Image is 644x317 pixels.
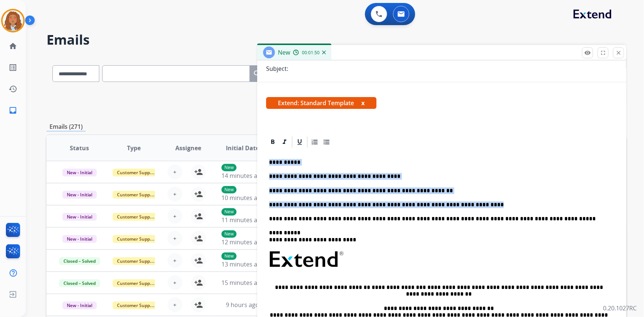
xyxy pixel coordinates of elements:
span: New - Initial [62,235,97,243]
p: New [221,252,237,260]
span: + [173,190,176,199]
mat-icon: person_add [194,256,203,265]
span: + [173,278,176,287]
span: Closed – Solved [59,257,100,265]
span: 12 minutes ago [221,238,264,246]
mat-icon: person_add [194,300,203,309]
mat-icon: person_add [194,212,203,221]
mat-icon: person_add [194,234,203,243]
p: Subject: [266,64,288,73]
mat-icon: home [8,42,17,51]
p: New [221,208,237,216]
span: Customer Support [113,213,161,221]
p: New [221,230,237,238]
button: + [168,187,182,201]
mat-icon: inbox [8,106,17,115]
mat-icon: search [253,69,262,78]
span: Type [127,144,141,152]
mat-icon: person_add [194,168,203,176]
button: + [168,253,182,268]
div: Bold [267,137,278,148]
span: 11 minutes ago [221,216,264,224]
span: Customer Support [113,257,161,265]
mat-icon: remove_red_eye [584,49,591,56]
span: Extend: Standard Template [266,97,376,109]
span: Status [70,144,89,152]
span: + [173,256,176,265]
p: Emails (271) [47,122,86,131]
div: Ordered List [309,137,320,148]
span: + [173,212,176,221]
span: New - Initial [62,302,97,309]
span: 00:01:50 [302,50,320,56]
span: 9 hours ago [226,301,259,309]
span: Customer Support [113,279,161,287]
span: 10 minutes ago [221,194,264,202]
span: + [173,234,176,243]
div: Underline [294,137,305,148]
button: + [168,297,182,312]
span: 15 minutes ago [221,279,264,287]
img: avatar [3,10,23,31]
span: New [278,48,290,56]
button: x [361,99,365,107]
h2: Emails [47,32,626,47]
button: + [168,275,182,290]
span: Customer Support [113,191,161,199]
span: + [173,168,176,176]
mat-icon: close [615,49,622,56]
span: + [173,300,176,309]
span: New - Initial [62,213,97,221]
div: Italic [279,137,290,148]
span: Customer Support [113,169,161,176]
mat-icon: fullscreen [600,49,606,56]
mat-icon: list_alt [8,63,17,72]
span: New - Initial [62,191,97,199]
p: New [221,186,237,193]
span: 14 minutes ago [221,172,264,180]
span: Closed – Solved [59,279,100,287]
span: Initial Date [226,144,259,152]
button: + [168,231,182,246]
span: 13 minutes ago [221,260,264,268]
mat-icon: person_add [194,190,203,199]
mat-icon: person_add [194,278,203,287]
button: + [168,209,182,224]
span: Assignee [175,144,201,152]
span: Customer Support [113,302,161,309]
span: Customer Support [113,235,161,243]
button: + [168,165,182,179]
span: New - Initial [62,169,97,176]
p: 0.20.1027RC [603,304,637,313]
div: Bullet List [321,137,332,148]
mat-icon: history [8,85,17,93]
p: New [221,164,237,171]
